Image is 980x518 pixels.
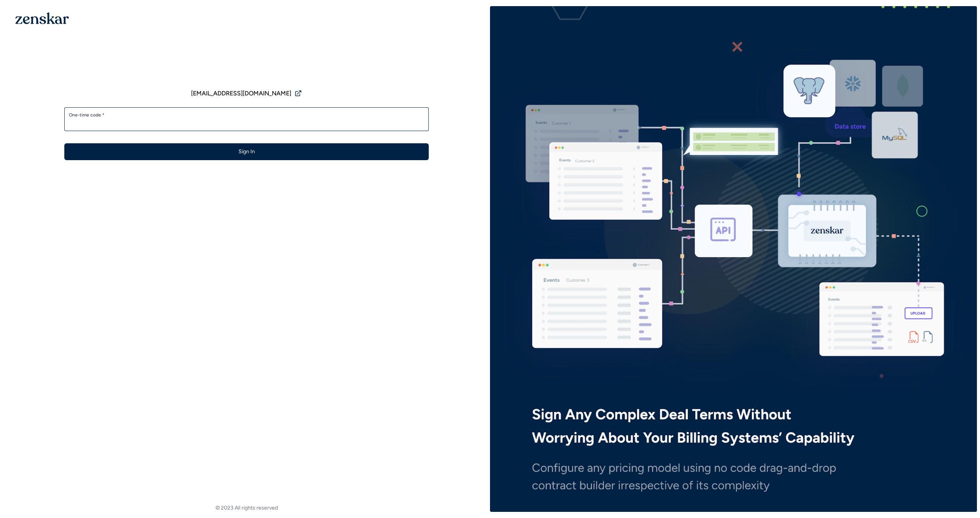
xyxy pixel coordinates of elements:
img: 1OGAJ2xQqyY4LXKgY66KYq0eOWRCkrZdAb3gUhuVAqdWPZE9SRJmCz+oDMSn4zDLXe31Ii730ItAGKgCKgCCgCikA4Av8PJUP... [15,12,69,24]
footer: © 2023 All rights reserved [3,504,490,512]
span: [EMAIL_ADDRESS][DOMAIN_NAME] [191,89,291,98]
button: Sign In [64,143,429,160]
label: One-time code * [69,112,424,118]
